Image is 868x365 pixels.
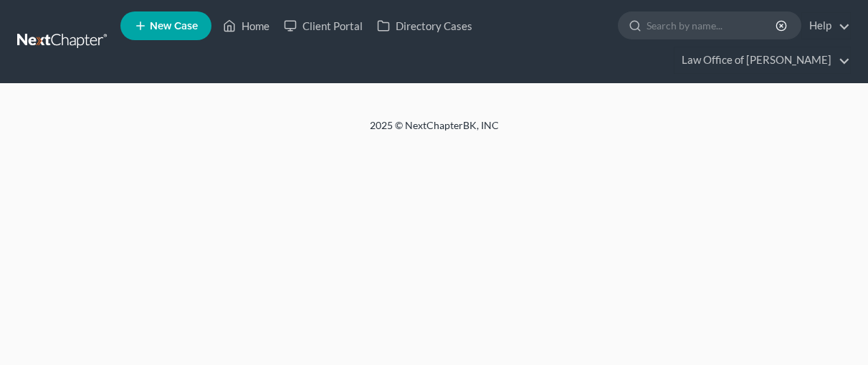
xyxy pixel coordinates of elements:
[647,12,778,39] input: Search by name...
[216,13,277,39] a: Home
[370,13,480,39] a: Directory Cases
[26,118,843,144] div: 2025 © NextChapterBK, INC
[277,13,370,39] a: Client Portal
[674,47,850,73] a: Law Office of [PERSON_NAME]
[802,13,850,39] a: Help
[150,21,198,32] span: New Case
